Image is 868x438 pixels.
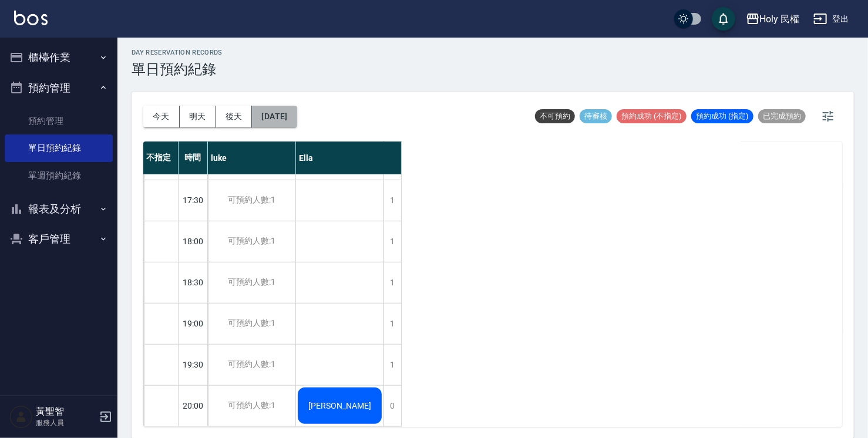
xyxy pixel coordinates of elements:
div: 可預約人數:1 [208,221,295,262]
div: 可預約人數:1 [208,304,295,344]
div: 可預約人數:1 [208,262,295,303]
div: 0 [383,386,401,426]
div: 1 [383,180,401,221]
div: 1 [383,221,401,262]
div: luke [208,141,296,174]
button: 後天 [216,106,253,127]
a: 預約管理 [5,107,113,134]
img: Person [9,405,33,429]
div: 不指定 [143,141,179,174]
button: 登出 [809,8,854,30]
span: 待審核 [580,111,612,122]
div: 1 [383,345,401,385]
div: 可預約人數:1 [208,180,295,221]
div: 1 [383,262,401,303]
div: 18:30 [179,262,208,303]
div: 1 [383,304,401,344]
h5: 黃聖智 [36,406,96,417]
button: [DATE] [252,106,297,127]
button: 明天 [180,106,216,127]
div: 可預約人數:1 [208,345,295,385]
div: 20:00 [179,385,208,426]
a: 單週預約紀錄 [5,162,113,189]
span: 不可預約 [535,111,575,122]
span: 已完成預約 [758,111,806,122]
div: 17:30 [179,180,208,221]
button: Holy 民權 [741,7,805,31]
span: 預約成功 (指定) [691,111,753,122]
button: 今天 [143,106,180,127]
div: Ella [296,141,402,174]
button: 客戶管理 [5,224,113,254]
h2: day Reservation records [132,49,223,56]
button: 預約管理 [5,73,113,103]
div: 19:00 [179,303,208,344]
div: 時間 [179,141,208,174]
button: 報表及分析 [5,194,113,224]
span: 預約成功 (不指定) [617,111,687,122]
img: Logo [14,11,48,25]
button: save [712,7,735,31]
div: Holy 民權 [760,12,800,26]
div: 18:00 [179,221,208,262]
button: 櫃檯作業 [5,42,113,73]
p: 服務人員 [36,417,96,428]
div: 可預約人數:1 [208,386,295,426]
h3: 單日預約紀錄 [132,61,223,78]
span: [PERSON_NAME] [306,401,374,410]
a: 單日預約紀錄 [5,134,113,161]
div: 19:30 [179,344,208,385]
